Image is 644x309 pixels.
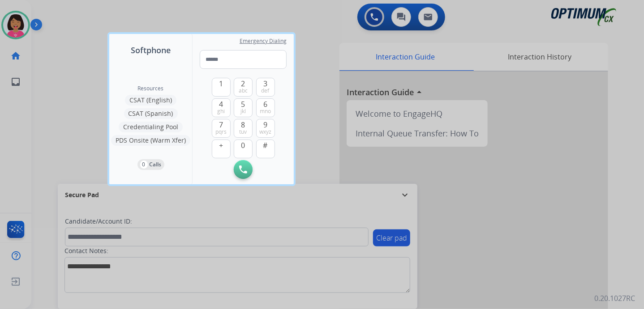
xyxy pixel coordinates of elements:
span: Softphone [131,44,171,56]
span: abc [239,87,248,94]
button: 5jkl [234,98,253,117]
button: 0 [234,140,253,158]
p: 0.20.1027RC [594,293,635,304]
span: def [262,87,270,94]
span: mno [260,108,271,115]
span: 0 [241,140,245,151]
span: pqrs [215,128,227,135]
span: jkl [240,108,246,115]
button: # [256,140,275,158]
span: wxyz [259,128,271,135]
span: ghi [217,108,225,115]
button: 3def [256,78,275,97]
button: CSAT (English) [125,95,176,106]
span: 6 [263,99,267,110]
span: # [263,140,268,151]
p: 0 [140,161,148,169]
span: 4 [219,99,223,110]
button: + [212,140,231,158]
button: 2abc [234,78,253,97]
img: call-button [239,165,247,174]
button: 9wxyz [256,119,275,138]
button: 8tuv [234,119,253,138]
span: 5 [241,99,245,110]
span: 9 [263,119,267,130]
p: Calls [150,161,162,169]
span: Emergency Dialing [240,38,287,45]
button: PDS Onsite (Warm Xfer) [111,135,190,146]
button: 1 [212,78,231,97]
span: 8 [241,119,245,130]
button: 0Calls [137,159,164,170]
span: 3 [263,78,267,89]
button: 4ghi [212,98,231,117]
span: 2 [241,78,245,89]
span: tuv [240,128,247,135]
span: 7 [219,119,223,130]
span: + [219,140,223,151]
button: CSAT (Spanish) [124,108,178,119]
span: 1 [219,78,223,89]
button: 7pqrs [212,119,231,138]
button: Credentialing Pool [119,122,183,132]
span: Resources [138,85,164,92]
button: 6mno [256,98,275,117]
